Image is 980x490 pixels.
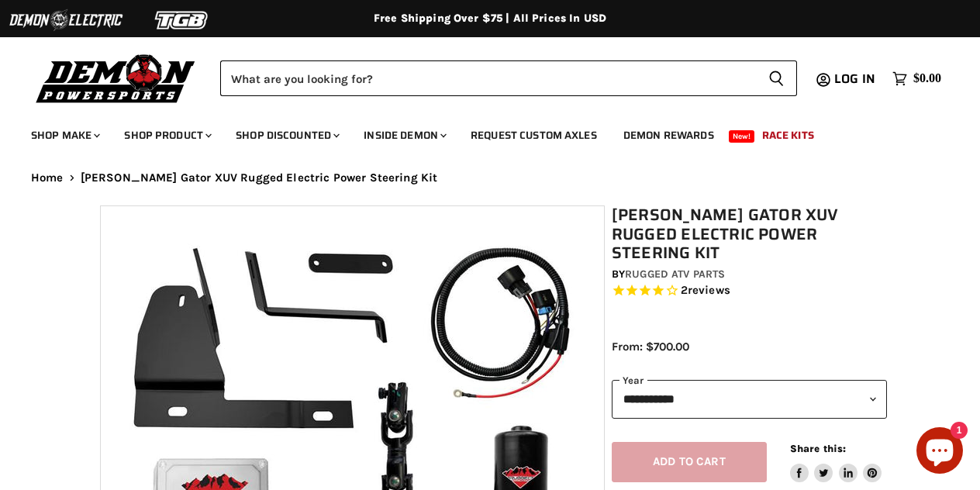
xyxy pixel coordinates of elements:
select: year [612,380,887,418]
span: Log in [834,69,875,88]
input: Search [220,60,756,96]
a: Race Kits [751,119,826,151]
span: $0.00 [913,71,941,86]
span: [PERSON_NAME] Gator XUV Rugged Electric Power Steering Kit [81,171,438,185]
a: Home [31,171,64,185]
a: Shop Discounted [224,119,349,151]
a: Rugged ATV Parts [625,267,725,281]
a: Request Custom Axles [459,119,609,151]
span: Rated 4.0 out of 5 stars 2 reviews [612,283,887,299]
form: Product [220,60,797,96]
a: $0.00 [885,67,949,90]
button: Search [756,60,797,96]
span: From: $700.00 [612,340,689,354]
span: reviews [688,283,730,297]
img: TGB Logo 2 [124,5,240,35]
span: Share this: [790,443,846,454]
a: Log in [827,72,885,86]
ul: Main menu [19,113,937,151]
a: Shop Product [112,119,221,151]
a: Demon Rewards [612,119,726,151]
span: 2 reviews [681,283,730,297]
inbox-online-store-chat: Shopify online store chat [912,427,968,478]
a: Inside Demon [352,119,456,151]
aside: Share this: [790,442,882,483]
a: Shop Make [19,119,109,151]
img: Demon Powersports [31,50,201,105]
div: by [612,266,887,283]
span: New! [729,130,755,143]
h1: [PERSON_NAME] Gator XUV Rugged Electric Power Steering Kit [612,205,887,263]
img: Demon Electric Logo 2 [8,5,124,35]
